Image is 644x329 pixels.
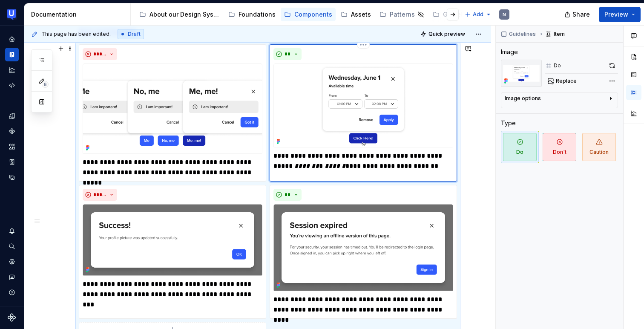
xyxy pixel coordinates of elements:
span: Add [473,11,483,18]
button: Guidelines [498,28,540,40]
a: Settings [5,255,19,268]
img: 96d9e1fe-aeab-45df-8e2b-1d9d05ae1b8d.png [273,63,453,147]
div: About our Design System [149,10,220,19]
a: Components [5,124,19,138]
button: Don't [540,131,578,163]
a: About our Design System [136,8,223,21]
div: Foundations [239,10,276,19]
span: Guidelines [509,31,536,38]
div: N [503,11,506,18]
button: Image options [505,95,614,105]
img: c6c2767b-ce67-4dab-9f0a-2f4dd93da71e.png [273,204,453,291]
a: Design tokens [5,109,19,123]
span: Do [503,133,537,161]
span: This page has been edited. [41,31,111,38]
a: Documentation [5,48,19,61]
button: Notifications [5,224,19,238]
a: Assets [337,8,374,21]
a: Components [281,8,336,21]
span: 6 [42,81,49,88]
a: Patterns [376,8,428,21]
button: Contact support [5,270,19,284]
img: 96d9e1fe-aeab-45df-8e2b-1d9d05ae1b8d.png [501,60,542,87]
div: Page tree [136,6,460,23]
span: Draft [128,31,141,38]
span: Don't [543,133,576,161]
a: Analytics [5,63,19,77]
button: Search ⌘K [5,240,19,253]
a: Data sources [5,170,19,184]
span: Caution [582,133,616,161]
a: Home [5,32,19,46]
button: Add [462,9,494,20]
a: Code automation [5,78,19,92]
img: 41adf70f-fc1c-4662-8e2d-d2ab9c673b1b.png [7,9,17,20]
div: Do [554,62,561,69]
div: Image [501,48,518,56]
div: Components [294,10,332,19]
div: Type [501,119,516,127]
button: Share [560,7,595,22]
div: Image options [505,95,541,102]
div: Documentation [31,10,127,19]
span: Preview [604,10,628,19]
span: Share [572,10,590,19]
div: Patterns [390,10,415,19]
img: 61456d12-57d2-4b10-bc83-dd3f2ddaf763.png [83,63,262,154]
span: Quick preview [428,31,465,38]
img: c312d788-433c-46a5-979c-14cc8ff1042c.png [83,204,262,276]
button: Quick preview [418,28,469,40]
button: Replace [545,75,581,87]
a: Storybook stories [5,155,19,169]
button: Preview [599,7,641,22]
a: Assets [5,140,19,153]
div: Assets [351,10,371,19]
a: Foundations [225,8,279,21]
span: Replace [556,78,577,84]
button: Caution [580,131,618,163]
svg: Supernova Logo [8,313,16,322]
a: Guidelines [429,8,488,21]
button: Do [501,131,539,163]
